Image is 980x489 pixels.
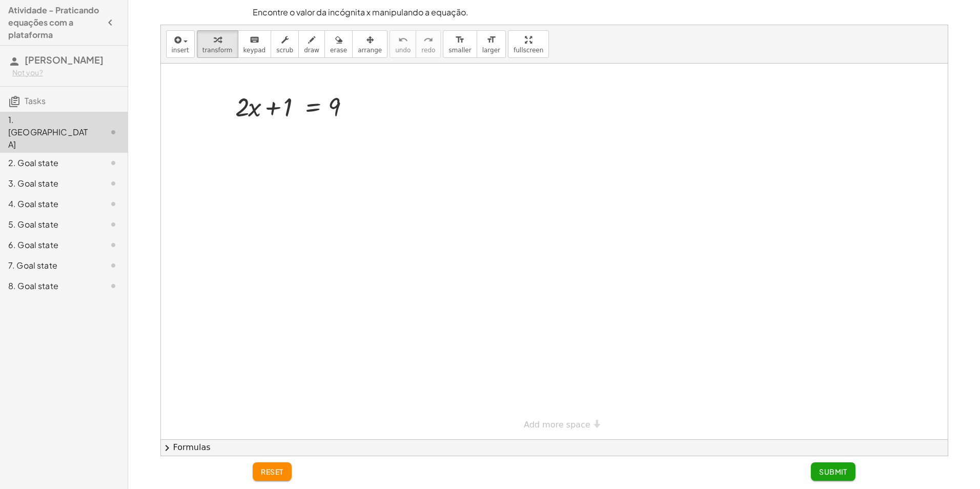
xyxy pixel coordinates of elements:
[443,30,477,58] button: format_sizesmaller
[486,34,496,46] i: format_size
[107,259,119,272] i: Task not started.
[250,34,259,46] i: keyboard
[398,34,408,46] i: undo
[172,47,189,54] span: insert
[107,280,119,292] i: Task not started.
[8,114,91,151] div: 1. [GEOGRAPHIC_DATA]
[107,239,119,251] i: Task not started.
[455,34,465,46] i: format_size
[161,442,173,454] span: chevron_right
[298,30,325,58] button: draw
[25,95,46,106] span: Tasks
[271,30,299,58] button: scrub
[8,177,91,190] div: 3. Goal state
[358,47,382,54] span: arrange
[197,30,238,58] button: transform
[352,30,387,58] button: arrange
[107,126,119,138] i: Task not started.
[107,157,119,169] i: Task not started.
[477,30,506,58] button: format_sizelarger
[448,47,471,54] span: smaller
[276,47,293,54] span: scrub
[107,177,119,190] i: Task not started.
[811,462,855,481] button: Submit
[8,259,91,272] div: 7. Goal state
[304,47,319,54] span: draw
[330,47,347,54] span: erase
[395,47,411,54] span: undo
[416,30,441,58] button: redoredo
[421,47,435,54] span: redo
[238,30,272,58] button: keyboardkeypad
[514,47,543,54] span: fullscreen
[25,54,104,66] span: [PERSON_NAME]
[253,462,292,481] button: reset
[107,198,119,210] i: Task not started.
[12,68,119,78] div: Not you?
[482,47,500,54] span: larger
[243,47,266,54] span: keypad
[8,157,91,169] div: 2. Goal state
[8,198,91,210] div: 4. Goal state
[107,218,119,231] i: Task not started.
[324,30,353,58] button: erase
[8,280,91,292] div: 8. Goal state
[819,467,847,476] span: Submit
[524,420,590,430] span: Add more space
[8,239,91,251] div: 6. Goal state
[423,34,433,46] i: redo
[390,30,416,58] button: undoundo
[161,439,948,456] button: chevron_rightFormulas
[8,4,101,41] h4: Atividade - Praticando equações com a plataforma
[8,218,91,231] div: 5. Goal state
[508,30,549,58] button: fullscreen
[166,30,195,58] button: insert
[202,47,233,54] span: transform
[253,6,855,18] p: Encontre o valor da incógnita x manipulando a equação.
[261,467,283,476] span: reset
